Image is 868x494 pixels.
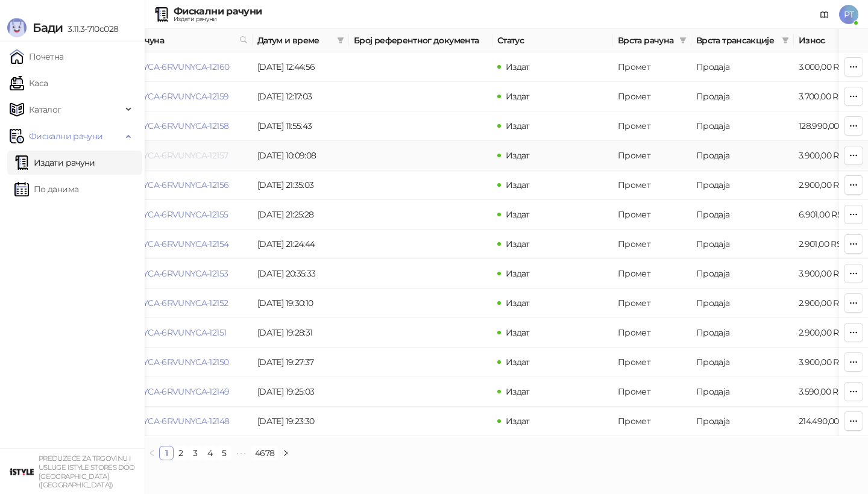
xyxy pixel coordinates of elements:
[337,37,344,44] span: filter
[278,446,293,460] li: Следећа страна
[114,239,228,249] a: 6RVUNYCA-6RVUNYCA-12154
[335,31,347,49] span: filter
[109,111,253,141] td: 6RVUNYCA-6RVUNYCA-12158
[203,446,217,460] li: 4
[679,37,687,44] span: filter
[691,111,794,141] td: Продаја
[114,386,229,397] a: 6RVUNYCA-6RVUNYCA-12149
[114,209,228,220] a: 6RVUNYCA-6RVUNYCA-12155
[148,449,156,457] span: left
[231,446,251,460] li: Следећих 5 Страна
[506,386,530,397] span: Издат
[815,5,834,24] a: Документација
[114,357,228,367] a: 6RVUNYCA-6RVUNYCA-12150
[253,141,349,170] td: [DATE] 10:09:08
[253,200,349,230] td: [DATE] 21:25:28
[613,318,691,348] td: Промет
[677,31,689,49] span: filter
[251,446,278,460] a: 4678
[506,268,530,279] span: Издат
[691,141,794,170] td: Продаја
[506,61,530,72] span: Издат
[691,200,794,230] td: Продаја
[506,150,530,161] span: Издат
[203,446,216,460] a: 4
[109,407,253,436] td: 6RVUNYCA-6RVUNYCA-12148
[613,259,691,289] td: Промет
[253,52,349,82] td: [DATE] 12:44:56
[114,268,228,279] a: 6RVUNYCA-6RVUNYCA-12153
[618,34,675,47] span: Врста рачуна
[109,259,253,289] td: 6RVUNYCA-6RVUNYCA-12153
[691,348,794,377] td: Продаја
[253,377,349,407] td: [DATE] 19:25:03
[39,454,135,489] small: PREDUZEĆE ZA TRGOVINU I USLUGE ISTYLE STORES DOO [GEOGRAPHIC_DATA] ([GEOGRAPHIC_DATA])
[10,460,34,484] img: 64x64-companyLogo-77b92cf4-9946-4f36-9751-bf7bb5fd2c7d.png
[174,446,188,460] li: 2
[613,348,691,377] td: Промет
[253,289,349,318] td: [DATE] 19:30:10
[282,449,289,457] span: right
[114,150,228,161] a: 6RVUNYCA-6RVUNYCA-12157
[613,407,691,436] td: Промет
[114,91,228,102] a: 6RVUNYCA-6RVUNYCA-12159
[799,34,861,47] span: Износ
[253,82,349,111] td: [DATE] 12:17:03
[506,209,530,220] span: Издат
[251,446,278,460] li: 4678
[506,91,530,102] span: Издат
[159,446,174,460] li: 1
[160,446,173,460] a: 1
[613,289,691,318] td: Промет
[506,298,530,308] span: Издат
[492,29,613,52] th: Статус
[10,71,48,95] a: Каса
[7,18,27,37] img: Logo
[114,120,228,131] a: 6RVUNYCA-6RVUNYCA-12158
[691,407,794,436] td: Продаја
[349,29,492,52] th: Број референтног документа
[613,170,691,200] td: Промет
[253,111,349,141] td: [DATE] 11:55:43
[691,318,794,348] td: Продаја
[174,7,262,16] div: Фискални рачуни
[691,170,794,200] td: Продаја
[109,141,253,170] td: 6RVUNYCA-6RVUNYCA-12157
[691,289,794,318] td: Продаја
[253,259,349,289] td: [DATE] 20:35:33
[506,180,530,190] span: Издат
[109,29,253,52] th: Број рачуна
[109,200,253,230] td: 6RVUNYCA-6RVUNYCA-12155
[691,377,794,407] td: Продаја
[109,348,253,377] td: 6RVUNYCA-6RVUNYCA-12150
[189,446,202,460] a: 3
[253,407,349,436] td: [DATE] 19:23:30
[109,289,253,318] td: 6RVUNYCA-6RVUNYCA-12152
[33,20,63,35] span: Бади
[174,16,262,22] div: Издати рачуни
[691,52,794,82] td: Продаја
[613,82,691,111] td: Промет
[691,29,794,52] th: Врста трансакције
[779,31,791,49] span: filter
[29,98,61,122] span: Каталог
[109,318,253,348] td: 6RVUNYCA-6RVUNYCA-12151
[174,446,187,460] a: 2
[253,318,349,348] td: [DATE] 19:28:31
[145,446,159,460] button: left
[10,45,64,69] a: Почетна
[109,377,253,407] td: 6RVUNYCA-6RVUNYCA-12149
[114,61,229,72] a: 6RVUNYCA-6RVUNYCA-12160
[63,23,118,34] span: 3.11.3-710c028
[109,170,253,200] td: 6RVUNYCA-6RVUNYCA-12156
[691,230,794,259] td: Продаја
[613,141,691,170] td: Промет
[506,239,530,249] span: Издат
[506,357,530,367] span: Издат
[114,180,228,190] a: 6RVUNYCA-6RVUNYCA-12156
[217,446,231,460] li: 5
[114,34,234,47] span: Број рачуна
[109,52,253,82] td: 6RVUNYCA-6RVUNYCA-12160
[109,230,253,259] td: 6RVUNYCA-6RVUNYCA-12154
[114,298,228,308] a: 6RVUNYCA-6RVUNYCA-12152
